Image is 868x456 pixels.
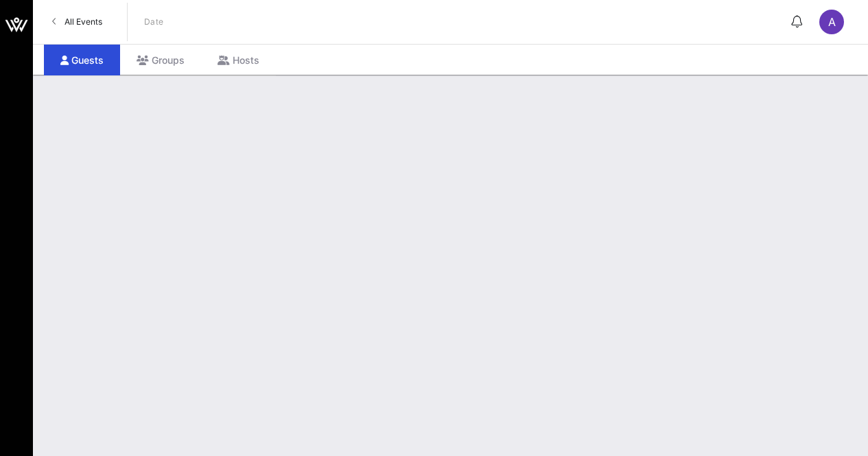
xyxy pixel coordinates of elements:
span: A [828,15,836,29]
p: Date [144,15,164,29]
div: Hosts [201,45,276,75]
div: A [819,10,844,34]
a: All Events [44,11,110,33]
div: Guests [44,45,120,75]
div: Groups [120,45,201,75]
span: All Events [64,16,102,27]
